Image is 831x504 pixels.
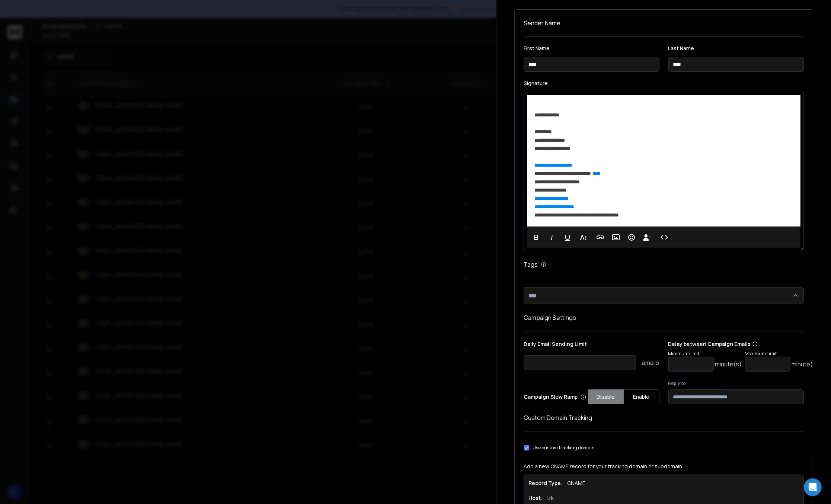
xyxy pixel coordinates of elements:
label: Signature [524,81,804,86]
p: minute(s) [715,360,742,369]
button: Disable [588,389,624,404]
label: Reply to [668,381,804,386]
h1: Custom Domain Tracking [524,413,804,422]
button: Bold (⌘B) [529,230,543,245]
p: CNAME [567,479,585,487]
button: Insert Unsubscribe Link [640,230,654,245]
p: Add a new CNAME record for your tracking domain or subdomain. [524,463,804,470]
button: More Text [576,230,590,245]
button: Code View [657,230,671,245]
div: Open Intercom Messenger [804,478,822,496]
button: Emoticons [624,230,639,245]
button: Italic (⌘I) [545,230,559,245]
label: Use custom tracking domain [533,445,595,451]
button: Enable [624,389,659,404]
p: trk [547,494,554,502]
h1: Tags [524,260,538,269]
h1: Host: [528,494,543,502]
p: Daily Email Sending Limit [524,340,659,351]
p: Campaign Slow Ramp [524,393,586,401]
p: emails [642,358,659,367]
p: Delay between Campaign Emails [668,340,819,348]
label: First Name [524,46,659,51]
h1: Sender Name [524,19,804,28]
button: Insert Image (⌘P) [609,230,623,245]
h1: Campaign Settings [524,313,804,322]
h1: Record Type: [528,479,563,487]
label: Last Name [668,46,804,51]
button: Insert Link (⌘K) [593,230,607,245]
p: Minimum Limit [668,351,742,357]
button: Underline (⌘U) [560,230,575,245]
p: Maximum Limit [745,351,819,357]
p: minute(s) [792,360,819,369]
